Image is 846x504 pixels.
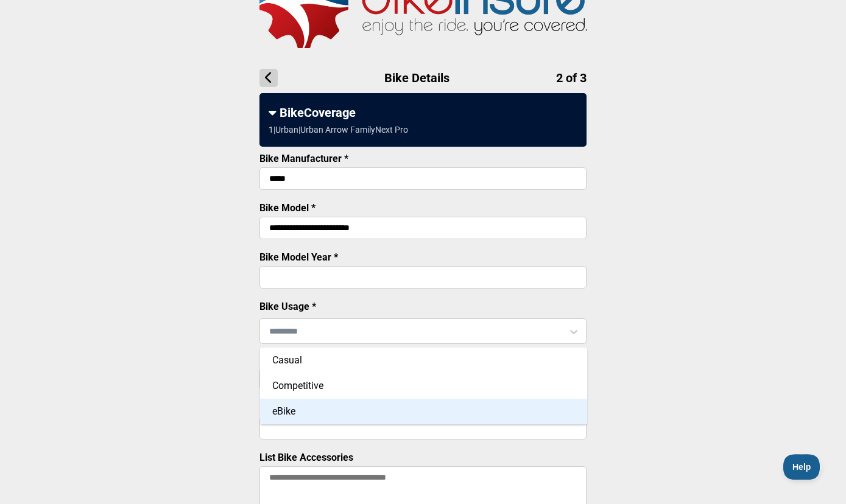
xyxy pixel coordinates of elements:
div: Competitive [260,373,587,399]
div: Casual [260,348,587,373]
label: Bike Model Year * [259,251,338,263]
h1: Bike Details [259,69,587,87]
div: 1 | Urban | Urban Arrow FamilyNext Pro [269,125,408,135]
div: eBike [260,399,587,424]
label: Bike Purchase Price * [259,353,354,365]
div: BikeCoverage [269,105,577,120]
label: List Bike Accessories [259,452,353,463]
label: Bike Model * [259,202,315,214]
span: 2 of 3 [556,71,587,85]
label: Bike Manufacturer * [259,153,348,164]
iframe: Toggle Customer Support [783,454,822,480]
label: Bike Usage * [259,301,316,312]
label: Bike Serial Number [259,402,345,414]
